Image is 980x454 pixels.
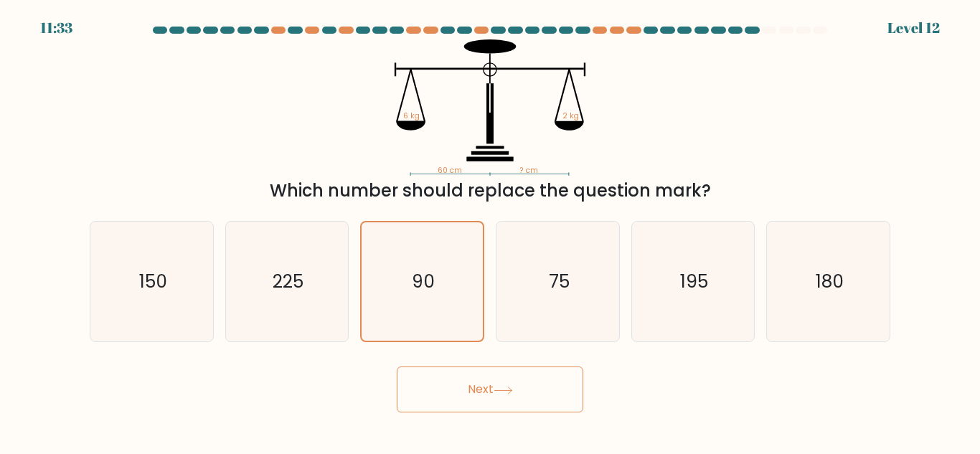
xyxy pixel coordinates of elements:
text: 180 [816,269,844,294]
div: Level 12 [887,17,940,39]
tspan: ? cm [520,165,538,176]
text: 225 [273,269,303,294]
text: 75 [548,269,569,294]
div: Which number should replace the question mark? [98,178,882,204]
text: 90 [412,269,435,294]
div: 11:33 [40,17,72,39]
tspan: 2 kg [562,110,579,121]
text: 195 [680,269,708,294]
text: 150 [138,269,166,294]
tspan: 60 cm [438,165,462,176]
button: Next [397,366,583,412]
tspan: 6 kg [403,110,420,121]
